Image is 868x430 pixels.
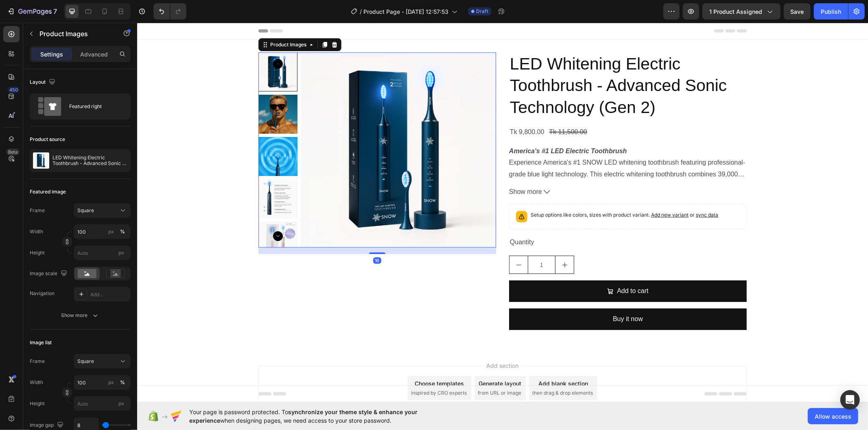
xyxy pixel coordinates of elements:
[120,228,125,235] div: %
[74,224,131,239] input: px%
[821,7,841,16] div: Publish
[153,3,186,20] div: Undo/Redo
[108,228,114,235] div: px
[30,339,52,346] div: Image list
[476,8,488,15] span: Draft
[77,207,94,214] span: Square
[401,356,451,365] div: Add blank section
[61,311,99,319] div: Show more
[372,286,610,307] button: Buy it now
[363,7,448,16] span: Product Page - [DATE] 12:57:53
[118,250,124,256] span: px
[189,408,418,424] span: synchronize your theme style & enhance your experience
[74,354,131,369] button: Square
[709,7,762,16] span: 1 product assigned
[106,378,116,387] button: %
[30,249,45,256] label: Height
[346,339,385,347] span: Add section
[30,358,45,365] label: Frame
[411,103,451,116] div: Tk 11,500.00
[372,163,610,175] button: Show more
[74,375,131,390] input: px%
[8,87,20,93] div: 450
[372,163,405,175] span: Show more
[559,189,581,195] span: sync data
[90,291,129,298] div: Add...
[391,233,418,251] input: quantity
[30,308,131,323] button: Show more
[137,23,868,402] iframe: Design area
[30,136,65,143] div: Product source
[77,358,94,365] span: Square
[30,77,57,88] div: Layout
[30,290,55,297] div: Navigation
[784,3,811,20] button: Save
[30,400,45,407] label: Height
[372,213,610,226] div: Quantity
[372,233,391,251] button: decrement
[33,152,49,169] img: product feature img
[840,390,860,410] div: Open Intercom Messenger
[118,400,124,406] span: px
[120,379,125,386] div: %
[236,235,244,241] div: 16
[189,408,449,425] span: Your page is password protected. To when designing pages, we need access to your store password.
[702,3,781,20] button: 1 product assigned
[30,188,66,195] div: Featured image
[480,263,511,274] div: Add to cart
[80,50,108,59] p: Advanced
[30,379,43,386] label: Width
[476,291,506,302] div: Buy it now
[69,97,119,116] div: Featured right
[118,378,127,387] button: px
[551,189,581,195] span: or
[814,3,848,20] button: Publish
[278,356,327,365] div: Choose templates
[372,30,610,96] h2: LED Whitening Electric Toothbrush - Advanced Sonic Technology (Gen 2)
[74,396,131,411] input: px
[342,356,385,365] div: Generate layout
[74,245,131,260] input: px
[3,3,61,20] button: 7
[30,207,45,214] label: Frame
[372,103,408,116] div: Tk 9,800.00
[53,7,57,16] p: 7
[108,379,114,386] div: px
[30,228,43,235] label: Width
[106,227,116,237] button: %
[360,7,362,16] span: /
[118,227,127,237] button: px
[514,189,551,195] span: Add new variant
[394,188,581,196] p: Setup options like colors, sizes with product variant.
[791,8,804,15] span: Save
[52,155,127,166] p: LED Whitening Electric Toothbrush - Advanced Sonic Technology (Gen 2)
[74,203,131,218] button: Square
[815,412,851,421] span: Allow access
[808,408,858,424] button: Allow access
[372,136,608,190] span: Experience America's #1 SNOW LED whitening toothbrush featuring professional-grade blue light tec...
[6,149,20,155] div: Beta
[39,29,109,39] p: Product Images
[40,50,63,59] p: Settings
[372,258,610,279] button: Add to cart
[30,268,69,279] div: Image scale
[372,125,490,132] strong: America's #1 LED Electric Toothbrush
[418,233,437,251] button: increment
